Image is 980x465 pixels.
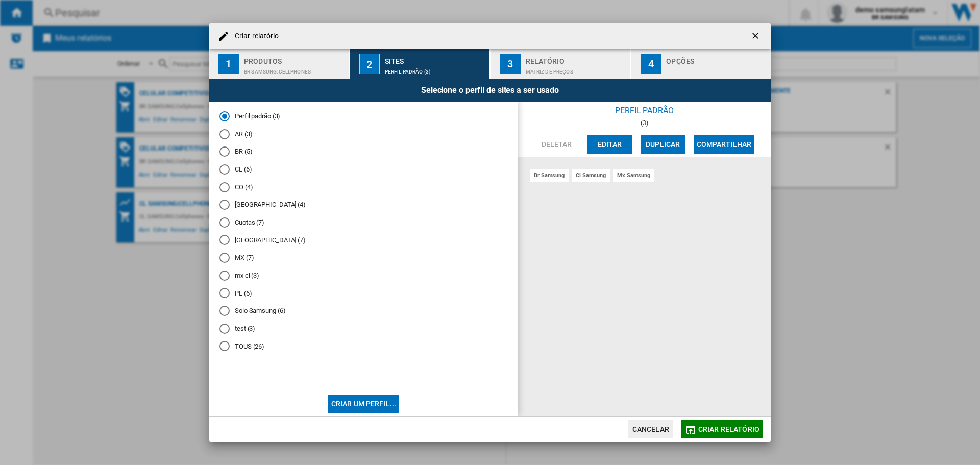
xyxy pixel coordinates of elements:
[230,31,279,41] h4: Criar relatório
[218,54,239,74] div: 1
[219,147,508,157] md-radio-button: BR (5)
[209,49,350,79] button: 1 Produtos BR SAMSUNG:Cellphones
[587,135,632,154] button: Editar
[572,169,610,182] div: cl samsung
[244,53,345,64] div: Produtos
[219,324,508,333] md-radio-button: test (3)
[526,64,626,75] div: Matriz de preços
[698,425,759,433] span: Criar relatório
[219,288,508,298] md-radio-button: PE (6)
[746,26,767,46] button: getI18NText('BUTTONS.CLOSE_DIALOG')
[530,169,569,182] div: br samsung
[219,306,508,316] md-radio-button: Solo Samsung (6)
[526,53,626,64] div: Relatório
[350,49,491,79] button: 2 Sites Perfil padrão (3)
[491,49,631,79] button: 3 Relatório Matriz de preços
[518,119,771,127] div: (3)
[328,395,400,413] button: Criar um perfil...
[219,271,508,280] md-radio-button: mx cl (3)
[219,235,508,245] md-radio-button: Mexico (7)
[628,420,673,438] button: Cancelar
[385,64,485,75] div: Perfil padrão (3)
[631,49,771,79] button: 4 Opções
[219,200,508,210] md-radio-button: Colombia (4)
[219,217,508,227] md-radio-button: Cuotas (7)
[219,129,508,139] md-radio-button: AR (3)
[219,165,508,175] md-radio-button: CL (6)
[666,53,767,64] div: Opções
[209,79,771,102] div: Selecione o perfil de sites a ser usado
[500,54,521,74] div: 3
[244,64,345,75] div: BR SAMSUNG:Cellphones
[219,341,508,351] md-radio-button: TOUS (26)
[641,54,661,74] div: 4
[750,31,763,43] ng-md-icon: getI18NText('BUTTONS.CLOSE_DIALOG')
[385,53,485,64] div: Sites
[681,420,763,438] button: Criar relatório
[641,135,685,154] button: Duplicar
[694,135,755,154] button: Compartilhar
[534,135,579,154] button: Deletar
[613,169,654,182] div: mx samsung
[359,54,380,74] div: 2
[219,253,508,263] md-radio-button: MX (7)
[518,102,771,119] div: Perfil padrão
[219,112,508,121] md-radio-button: Perfil padrão (3)
[219,182,508,192] md-radio-button: CO (4)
